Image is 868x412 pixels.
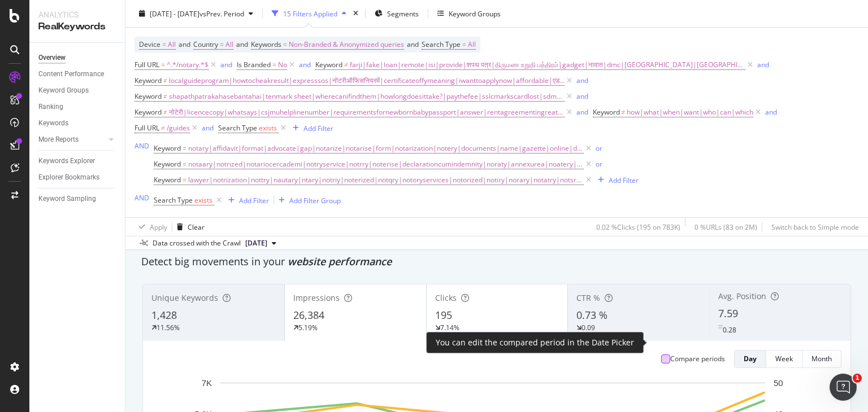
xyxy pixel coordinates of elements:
[193,40,218,49] span: Country
[154,195,193,205] span: Search Type
[154,175,181,185] span: Keyword
[407,40,419,49] span: and
[293,292,340,303] span: Impressions
[440,323,459,332] div: 7.14%
[765,107,777,117] div: and
[765,107,777,117] button: and
[202,123,214,133] div: and
[350,57,745,73] span: farji|fake|loan|remote|isi|provide|शपथ पत्र|திருமண உறுதி பத்திரம்|gadget|नावात|dmc|[GEOGRAPHIC_DA...
[134,123,159,133] span: Full URL
[303,123,333,133] div: Add Filter
[757,60,769,69] div: and
[38,134,106,146] a: More Reports
[670,354,725,363] div: Compare periods
[744,354,757,363] div: Day
[202,122,214,133] button: and
[224,194,269,207] button: Add Filter
[134,60,159,69] span: Full URL
[288,255,392,268] span: website performance
[251,40,281,49] span: Keywords
[436,337,634,348] div: You can edit the compared period in the Date Picker
[581,323,595,332] div: 0.09
[259,123,277,133] span: exists
[802,350,841,368] button: Month
[596,159,602,169] button: or
[183,175,186,185] span: =
[139,40,160,49] span: Device
[370,5,423,23] button: Segments
[576,107,588,117] button: and
[433,5,505,23] button: Keyword Groups
[167,57,209,73] span: ^.*/notary.*$
[278,57,287,73] span: No
[38,172,117,183] a: Explorer Bookmarks
[435,308,452,322] span: 195
[134,141,149,151] div: AND
[154,159,181,169] span: Keyword
[288,121,333,135] button: Add Filter
[576,91,588,102] button: and
[449,8,501,18] div: Keyword Groups
[774,378,783,388] text: 50
[38,52,66,64] div: Overview
[627,104,753,120] span: how|what|when|want|who|can|which
[38,117,117,129] a: Keywords
[38,9,116,20] div: Analytics
[315,60,342,69] span: Keyword
[695,222,757,231] div: 0 % URLs ( 83 on 2M )
[593,173,639,187] button: Add Filter
[172,218,205,236] button: Clear
[718,291,766,301] span: Avg. Position
[169,89,565,104] span: shapathpatrakahasebantahai|tenmark sheet|wherecanifindthem|howlongdoesittake?|paythefee|sslcmarks...
[188,172,584,188] span: lawyer|notrization|nottry|nautary|ntary|notriy|noterized|notqry|notoryservices|notorized|notiry|n...
[734,350,766,368] button: Day
[183,159,186,169] span: =
[576,76,588,85] div: and
[38,134,79,146] div: More Reports
[351,8,361,19] div: times
[194,195,212,205] span: exists
[422,40,461,49] span: Search Type
[241,236,281,250] button: [DATE]
[141,255,852,269] div: Detect big movements in your
[134,218,167,236] button: Apply
[38,52,117,64] a: Overview
[161,60,165,69] span: =
[245,238,267,248] span: 2025 Sep. 1st
[161,123,165,133] span: ≠
[387,8,419,18] span: Segments
[596,159,602,169] div: or
[767,218,859,236] button: Switch back to Simple mode
[723,325,736,335] div: 0.28
[237,60,271,69] span: Is Branded
[134,5,258,23] button: [DATE] - [DATE]vsPrev. Period
[38,155,95,167] div: Keywords Explorer
[163,76,167,85] span: ≠
[220,60,232,69] div: and
[272,60,276,69] span: =
[274,194,341,207] button: Add Filter Group
[169,104,565,120] span: नोटेरी|licencecopy|whatsays|csjmuhelplinenumber|requirementsfornewbornbabypassport|answer|rentagr...
[576,107,588,117] div: and
[168,37,176,52] span: All
[344,60,348,69] span: ≠
[38,193,117,205] a: Keyword Sampling
[622,107,626,117] span: ≠
[596,222,680,231] div: 0.02 % Clicks ( 195 on 783K )
[38,101,117,113] a: Ranking
[183,143,186,153] span: =
[462,40,466,49] span: =
[167,120,190,136] span: /guides
[134,193,149,203] div: AND
[188,141,584,156] span: notary|affidavit|format|advocate|gap|notarize|notarise|form|notarization|notery|documents|name|ga...
[134,192,149,203] button: AND
[134,91,162,101] span: Keyword
[298,323,318,332] div: 5.19%
[150,222,167,231] div: Apply
[38,117,68,129] div: Keywords
[596,143,602,153] div: or
[188,156,584,172] span: notaary|notrized|notariocercademi|notryservice|notrry|noterise|declarationcumindemnity|noraty|ann...
[151,308,177,322] span: 1,428
[775,354,793,363] div: Week
[162,40,166,49] span: =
